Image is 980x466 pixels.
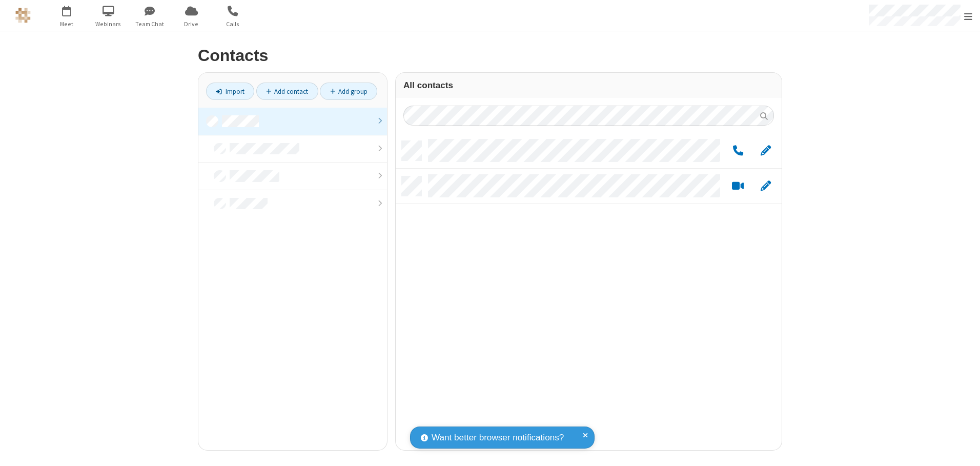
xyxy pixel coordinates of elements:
button: Edit [756,145,775,157]
a: Add contact [256,83,318,100]
span: Want better browser notifications? [432,431,564,444]
button: Edit [756,180,775,193]
span: Team Chat [131,19,169,29]
span: Meet [48,19,86,29]
div: grid [396,133,782,450]
h2: Contacts [198,47,782,65]
button: Call by phone [728,145,748,157]
img: QA Selenium DO NOT DELETE OR CHANGE [15,8,31,23]
a: Add group [320,83,377,100]
button: Start a video meeting [728,180,748,193]
span: Webinars [89,19,128,29]
h3: All contacts [403,80,774,90]
a: Import [206,83,254,100]
span: Drive [172,19,211,29]
iframe: Chat [954,439,972,459]
span: Calls [214,19,252,29]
